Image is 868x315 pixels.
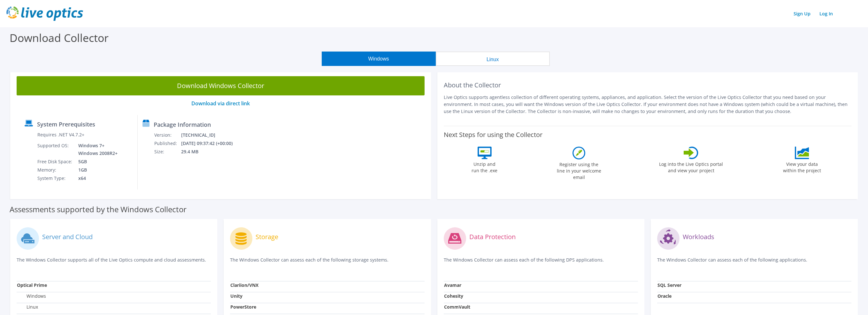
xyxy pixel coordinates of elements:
p: The Windows Collector can assess each of the following DPS applications. [444,256,638,270]
strong: Cohesity [444,293,463,299]
td: x64 [73,174,119,182]
strong: Oracle [657,293,672,299]
label: Windows [17,293,46,299]
label: Package Information [154,121,211,128]
label: Download Collector [10,30,109,45]
strong: Unity [230,293,242,299]
button: Linux [436,52,550,66]
td: Supported OS: [37,141,73,157]
p: The Windows Collector can assess each of the following applications. [657,256,851,270]
td: Memory: [37,166,73,174]
strong: PowerStore [230,304,256,310]
strong: Optical Prime [17,282,47,288]
p: The Windows Collector supports all of the Live Optics compute and cloud assessments. [17,256,211,270]
label: Requires .NET V4.7.2+ [37,132,84,138]
strong: CommVault [444,304,470,310]
strong: SQL Server [657,282,681,288]
label: Workloads [683,234,714,240]
label: System Prerequisites [37,121,95,127]
td: 1GB [73,166,119,174]
a: Download via direct link [191,100,250,107]
a: Sign Up [790,9,814,18]
td: Version: [154,131,181,139]
td: Windows 7+ Windows 2008R2+ [73,141,119,157]
p: Live Optics supports agentless collection of different operating systems, appliances, and applica... [444,94,852,115]
td: Published: [154,139,181,148]
label: Next Steps for using the Collector [444,131,542,139]
td: [TECHNICAL_ID] [181,131,241,139]
td: [DATE] 09:37:42 (+00:00) [181,139,241,148]
td: 5GB [73,157,119,166]
label: Storage [256,234,278,240]
label: Log into the Live Optics portal and view your project [659,159,723,174]
td: Size: [154,148,181,156]
label: View your data within the project [779,159,825,174]
label: Linux [17,304,38,310]
label: Unzip and run the .exe [470,159,499,174]
td: 29.4 MB [181,148,241,156]
button: Windows [322,52,436,66]
label: Assessments supported by the Windows Collector [10,206,187,213]
label: Server and Cloud [42,234,93,240]
td: Free Disk Space: [37,157,73,166]
h2: About the Collector [444,81,852,89]
a: Log In [816,9,836,18]
strong: Avamar [444,282,461,288]
a: Download Windows Collector [17,76,425,95]
label: Register using the line in your welcome email [555,159,603,181]
strong: Clariion/VNX [230,282,258,288]
label: Data Protection [469,234,516,240]
img: live_optics_svg.svg [6,6,83,21]
p: The Windows Collector can assess each of the following storage systems. [230,256,424,270]
td: System Type: [37,174,73,182]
